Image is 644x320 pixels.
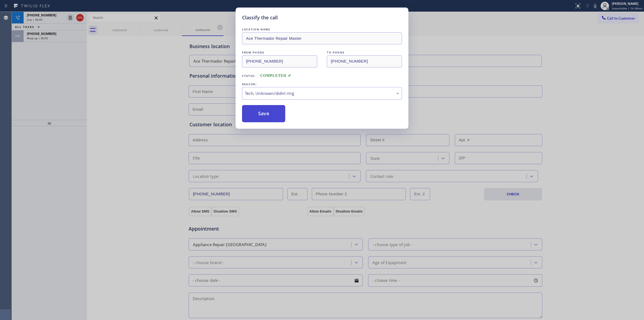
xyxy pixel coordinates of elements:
div: FROM PHONE [242,50,317,55]
div: REASON: [242,81,402,87]
input: From phone [242,55,317,67]
input: To phone [327,55,402,67]
div: Tech, Unknown/didnt ring [245,90,399,96]
div: LOCATION NAME [242,27,402,32]
span: Status: [242,74,256,78]
span: COMPLETED [260,74,291,78]
div: TO PHONE [327,50,402,55]
button: Save [242,105,285,122]
h5: Classify the call [242,14,278,21]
